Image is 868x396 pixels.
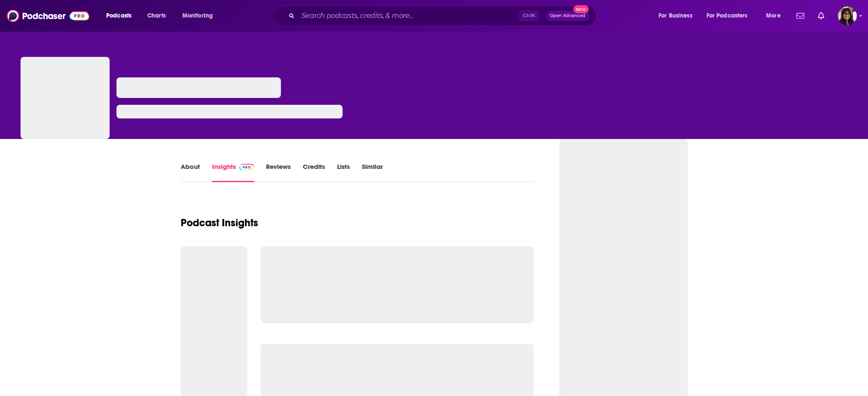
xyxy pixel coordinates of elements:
[838,6,857,25] img: User Profile
[106,10,131,22] span: Podcasts
[838,6,857,25] button: Show profile menu
[181,163,200,182] a: About
[519,10,539,21] span: Ctrl K
[142,9,171,23] a: Charts
[793,9,808,23] a: Show notifications dropdown
[182,10,213,22] span: Monitoring
[573,5,589,13] span: New
[283,6,605,26] div: Search podcasts, credits, & more...
[550,14,585,18] span: Open Advanced
[362,163,383,182] a: Similar
[100,9,143,23] button: open menu
[653,9,703,23] button: open menu
[212,163,254,182] a: InsightsPodchaser Pro
[147,10,166,22] span: Charts
[303,163,325,182] a: Credits
[701,9,760,23] button: open menu
[814,9,828,23] a: Show notifications dropdown
[659,10,692,22] span: For Business
[707,10,748,22] span: For Podcasters
[337,163,350,182] a: Lists
[239,164,254,171] img: Podchaser Pro
[298,9,519,23] input: Search podcasts, credits, & more...
[766,10,781,22] span: More
[546,11,589,21] button: Open AdvancedNew
[838,6,857,25] span: Logged in as parulyadav
[176,9,224,23] button: open menu
[266,163,291,182] a: Reviews
[7,8,89,24] img: Podchaser - Follow, Share and Rate Podcasts
[760,9,791,23] button: open menu
[181,216,258,229] h1: Podcast Insights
